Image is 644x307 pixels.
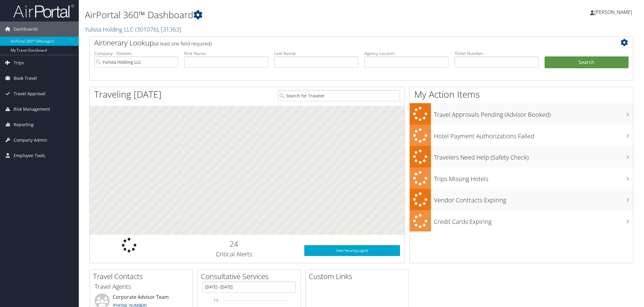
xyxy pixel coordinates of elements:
span: Travel Approval [14,86,45,101]
span: Trips [14,55,24,70]
a: [PERSON_NAME] [590,3,638,21]
span: Reporting [14,117,34,132]
h2: Consultative Services [201,271,300,282]
span: ( 301076 ) [135,25,158,33]
h1: My Action Items [410,88,633,101]
h2: Travel Contacts [93,271,192,282]
h1: Traveling [DATE] [94,88,162,101]
span: Dashboards [14,22,38,37]
a: Hotel Payment Authorizations Failed [410,125,633,146]
h1: AirPortal 360™ Dashboard [85,8,454,21]
tspan: 7.5 [214,299,218,302]
label: First Name: [184,50,268,56]
a: Travel Approvals Pending (Advisor Booked) [410,103,633,125]
h3: Travelers Need Help (Safety Check) [434,150,633,162]
span: Risk Management [14,102,50,117]
h3: Trips Missing Hotels [434,172,633,183]
a: View SecurityLogic® [304,245,400,256]
h3: Hotel Payment Authorizations Failed [434,129,633,140]
a: Trips Missing Hotels [410,167,633,189]
h3: Vendor Contracts Expiring [434,193,633,204]
a: Travelers Need Help (Safety Check) [410,146,633,167]
h3: Travel Agents [95,282,188,291]
h3: Critical Alerts [173,250,295,258]
h2: Airtinerary Lookup [94,38,583,48]
span: Book Travel [14,71,37,86]
button: Search [545,56,629,69]
span: [PERSON_NAME] [594,9,632,15]
input: Search for Traveler [278,90,400,101]
a: Yulista Holding LLC [85,25,181,33]
label: Agency Locator: [364,50,448,56]
h3: Credit Cards Expiring [434,214,633,226]
h2: Custom Links [309,271,408,282]
img: airportal-logo.png [13,4,74,18]
span: Company Admin [14,133,47,148]
label: Last Name: [274,50,358,56]
a: Vendor Contracts Expiring [410,189,633,210]
label: Ticket Number: [455,50,539,56]
span: Employee Tools [14,148,45,163]
span: , [ 31363 ] [158,25,181,33]
a: Credit Cards Expiring [410,210,633,232]
label: Company - Division: [94,50,178,56]
h3: Travel Approvals Pending (Advisor Booked) [434,107,633,119]
span: (at least one field required) [154,40,212,47]
h2: 24 [173,239,295,249]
